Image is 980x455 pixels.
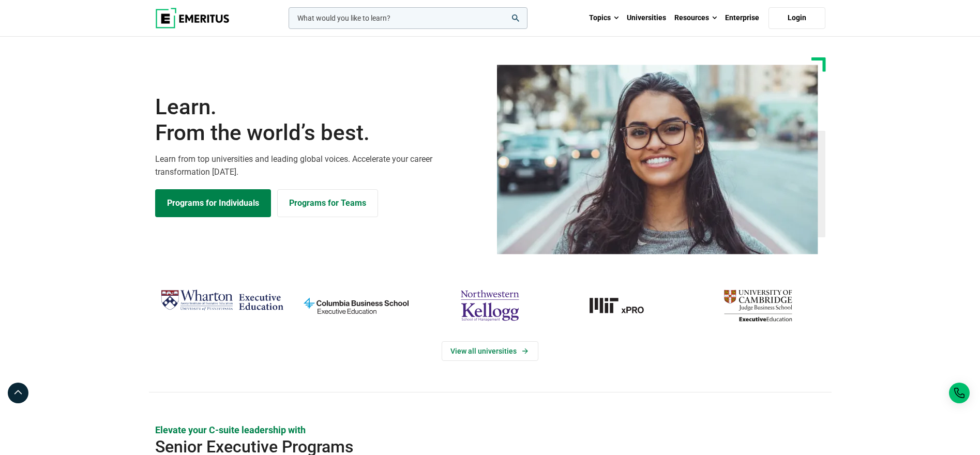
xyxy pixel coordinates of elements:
a: View Universities [442,341,538,361]
img: cambridge-judge-business-school [696,285,820,326]
img: northwestern-kellogg [428,285,552,326]
input: woocommerce-product-search-field-0 [289,7,527,29]
a: Login [768,7,825,29]
a: Explore for Business [277,189,378,217]
img: Wharton Executive Education [160,285,284,316]
a: MIT-xPRO [562,285,686,326]
span: From the world’s best. [155,120,484,146]
img: MIT xPRO [562,285,686,326]
a: Explore Programs [155,189,271,217]
p: Elevate your C-suite leadership with [155,423,825,436]
h1: Learn. [155,94,484,146]
p: Learn from top universities and leading global voices. Accelerate your career transformation [DATE]. [155,153,484,179]
img: Learn from the world's best [497,65,818,254]
img: columbia-business-school [294,285,418,326]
